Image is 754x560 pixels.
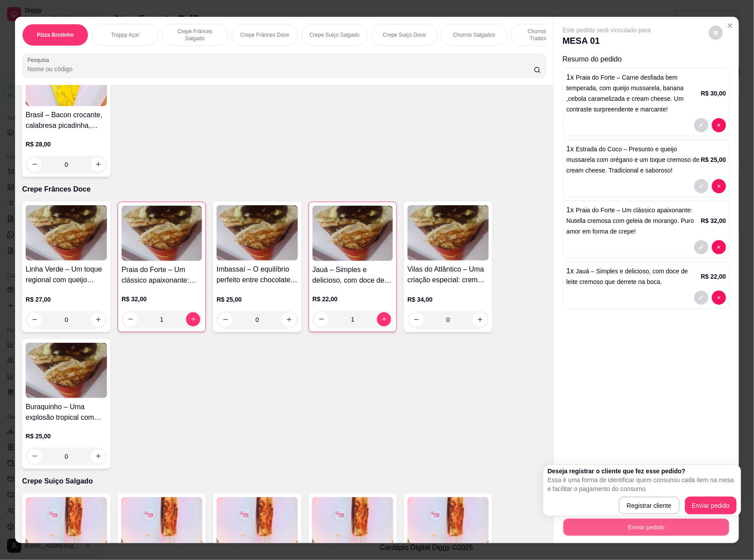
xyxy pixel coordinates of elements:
button: Close [723,19,737,33]
button: decrease-product-quantity [27,313,42,327]
p: Crepe Suiço Salgado [309,31,359,38]
img: product-image [217,497,298,552]
span: Praia do Forte – Um clássico apaixonante: Nutella cremosa com geleia de morango. Puro amor em for... [567,207,694,235]
p: Troppy Açaí [111,31,139,38]
button: decrease-product-quantity [123,312,137,326]
p: Crepe Suiço Doce [383,31,426,38]
p: Crepe Frânces Salgado [169,28,221,42]
p: 1 x [567,144,701,176]
button: increase-product-quantity [377,312,391,326]
img: product-image [407,497,489,552]
button: decrease-product-quantity [712,118,726,132]
p: Churros Doce Tradicionais [518,28,570,42]
button: decrease-product-quantity [694,179,708,193]
span: Estrada do Coco – Presunto e queijo mussarela com orégano e um toque cremoso de cream cheese. Tra... [567,146,700,174]
h4: Vilas do Atlântico – Uma criação especial: creme de ninho com Nutella e queijo mussarela. Doce do... [407,264,489,285]
button: decrease-product-quantity [27,449,42,464]
button: decrease-product-quantity [709,26,723,40]
p: Crepe Frânces Doce [22,184,546,195]
p: R$ 34,00 [407,295,489,304]
button: increase-product-quantity [282,313,296,327]
img: product-image [312,497,393,552]
p: Resumo do pedido [563,54,730,65]
label: Pesquisa [27,56,52,64]
p: Crepe Suiço Salgado [22,476,546,487]
input: Pesquisa [27,65,534,73]
img: product-image [26,343,107,398]
h4: Praia do Forte – Um clássico apaixonante: Nutella cremosa com geleia de morango. Puro amor em for... [122,265,202,286]
img: product-image [312,206,393,261]
h4: Brasil – Bacon crocante, calabresa picadinha, carne moída, banana e cream cheese, tudo derretido ... [26,110,107,131]
button: decrease-product-quantity [314,312,328,326]
button: decrease-product-quantity [409,313,423,327]
p: Churros Salgados [453,31,495,38]
p: 1 x [567,72,701,115]
h4: Imbassaí – O equilíbrio perfeito entre chocolate ao leite e rodelas de banana. Sabor doce e marca... [217,264,298,285]
p: R$ 30,00 [701,89,726,98]
button: decrease-product-quantity [694,240,708,254]
button: decrease-product-quantity [27,157,42,172]
p: 1 x [567,266,701,287]
p: R$ 27,00 [26,295,107,304]
h4: Jauá – Simples e delicioso, com doce de leite cremoso que derrete na boca. [312,265,393,286]
button: decrease-product-quantity [218,313,232,327]
p: 1 x [567,205,701,237]
img: product-image [26,497,107,552]
button: Registrar cliente [619,497,679,514]
button: decrease-product-quantity [694,291,708,305]
button: increase-product-quantity [91,157,105,172]
img: product-image [121,497,202,552]
p: R$ 25,00 [26,432,107,441]
p: MESA 01 [563,35,651,47]
button: Enviar pedido [564,519,729,536]
p: Pizza Brotinho [37,31,73,38]
p: R$ 22,00 [312,295,393,303]
p: Essa é uma forma de identificar quem consumiu cada item na mesa e facilitar o pagamento do consumo. [548,476,737,493]
button: Enviar pedido [685,497,737,514]
h4: Linha Verde – Um toque regional com queijo mussarela, [GEOGRAPHIC_DATA] cremosa e queijo coalho. ... [26,264,107,285]
span: Praia do Forte – Carne desfiada bem temperada, com queijo mussarela, banana ,cebola caramelizada ... [567,74,684,113]
button: increase-product-quantity [473,313,487,327]
img: product-image [407,205,489,261]
button: decrease-product-quantity [712,179,726,193]
p: Este pedido será vinculado para [563,26,651,35]
img: product-image [26,205,107,261]
button: increase-product-quantity [91,313,105,327]
p: R$ 32,00 [701,216,726,225]
button: increase-product-quantity [186,312,200,326]
p: R$ 25,00 [217,295,298,304]
p: R$ 28,00 [26,140,107,149]
h2: Deseja registrar o cliente que fez esse pedido? [548,467,737,476]
button: increase-product-quantity [91,449,105,464]
button: decrease-product-quantity [712,291,726,305]
img: product-image [217,205,298,261]
h4: Buraquinho – Uma explosão tropical com doce de leite, banana e coco ralado. Sabor com cara de verão! [26,402,107,423]
p: R$ 32,00 [122,295,202,303]
span: Jauá – Simples e delicioso, com doce de leite cremoso que derrete na boca. [567,268,688,285]
button: decrease-product-quantity [694,118,708,132]
button: decrease-product-quantity [712,240,726,254]
p: R$ 25,00 [701,155,726,164]
p: Crepe Frânces Doce [240,31,289,38]
p: R$ 22,00 [701,272,726,281]
img: product-image [122,206,202,261]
